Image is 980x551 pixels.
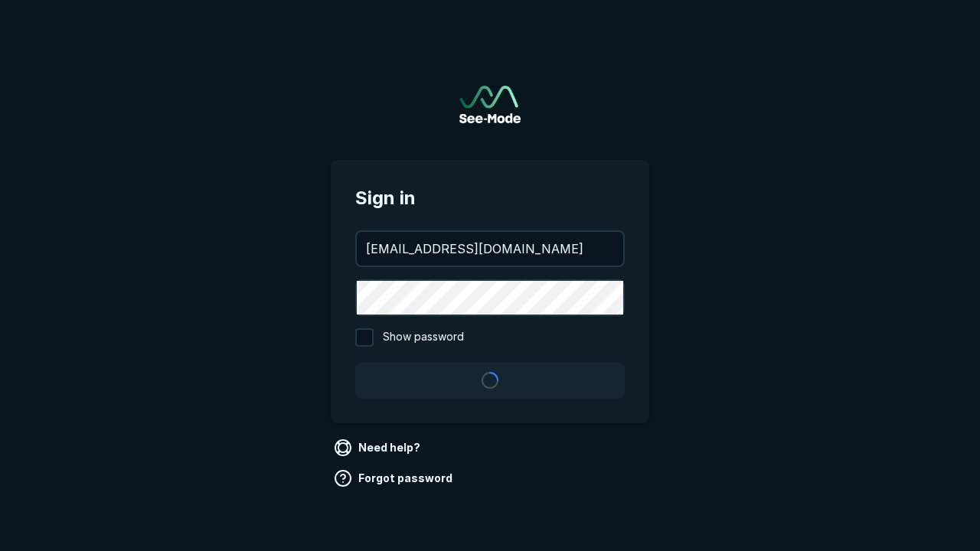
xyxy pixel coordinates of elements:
input: your@email.com [357,232,623,266]
img: See-Mode Logo [459,86,521,123]
span: Show password [383,328,464,347]
a: Need help? [331,435,426,460]
a: Go to sign in [459,86,521,123]
a: Forgot password [331,466,459,491]
span: Sign in [355,184,625,212]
